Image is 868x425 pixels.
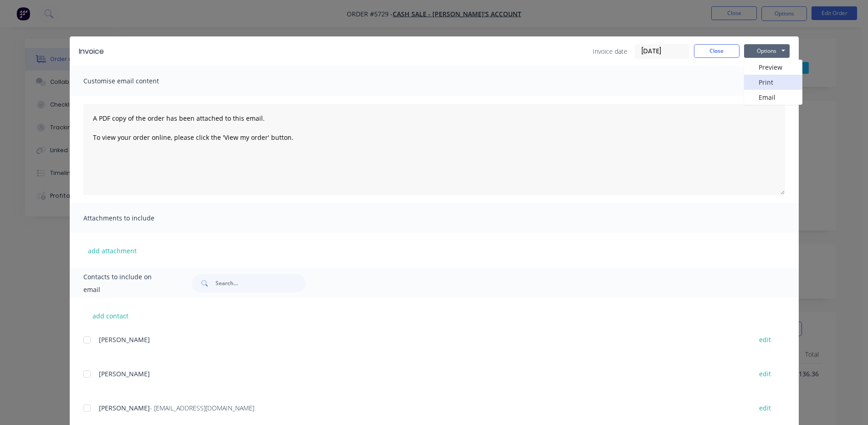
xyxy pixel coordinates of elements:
[83,104,785,195] textarea: A PDF copy of the order has been attached to this email. To view your order online, please click ...
[99,335,150,344] span: [PERSON_NAME]
[99,404,150,412] span: [PERSON_NAME]
[754,333,776,346] button: edit
[79,46,104,57] div: Invoice
[593,46,627,56] span: Invoice date
[694,44,740,58] button: Close
[744,75,802,90] button: Print
[744,44,790,58] button: Options
[83,212,184,225] span: Attachments to include
[83,309,138,323] button: add contact
[754,402,776,414] button: edit
[216,274,306,292] input: Search...
[83,271,169,296] span: Contacts to include on email
[754,368,776,380] button: edit
[150,404,254,412] span: - [EMAIL_ADDRESS][DOMAIN_NAME]
[744,90,802,105] button: Email
[744,60,802,75] button: Preview
[99,369,150,378] span: [PERSON_NAME]
[83,244,141,257] button: add attachment
[83,75,184,87] span: Customise email content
